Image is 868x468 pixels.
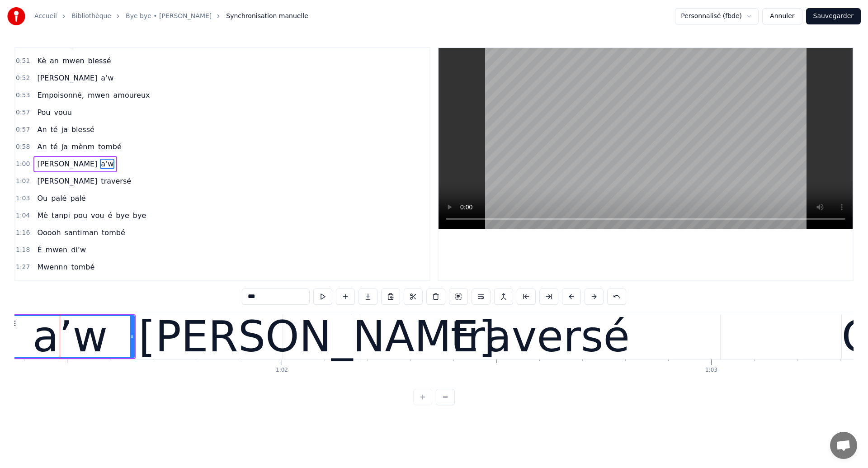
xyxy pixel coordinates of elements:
[16,125,30,134] span: 0:57
[87,56,112,66] span: blessé
[138,304,495,369] div: [PERSON_NAME]
[16,177,30,186] span: 1:02
[762,8,802,24] button: Annuler
[71,124,95,135] span: blessé
[16,91,30,100] span: 0:53
[36,262,68,272] span: Mwennn
[71,12,111,21] a: Bibliothèque
[830,432,857,459] div: Ouvrir le chat
[36,142,47,152] span: An
[34,12,57,21] a: Accueil
[87,90,111,100] span: mwen
[45,245,69,255] span: mwen
[49,56,60,66] span: an
[806,8,861,24] button: Sauvegarder
[16,57,30,66] span: 0:51
[64,227,99,238] span: santiman
[132,210,147,221] span: bye
[16,246,30,255] span: 1:18
[705,367,717,374] div: 1:03
[276,367,288,374] div: 1:02
[101,227,126,238] span: tombé
[113,90,151,100] span: amoureux
[50,279,58,289] span: lo
[16,263,30,272] span: 1:27
[16,228,30,237] span: 1:16
[36,107,51,118] span: Pou
[36,90,85,100] span: Empoisonné,
[107,210,113,221] span: é
[50,193,67,203] span: palé
[36,159,98,169] span: [PERSON_NAME]
[34,12,308,21] nav: breadcrumb
[97,142,123,152] span: tombé
[16,108,30,117] span: 0:57
[36,210,49,221] span: Mè
[36,193,48,203] span: Ou
[226,12,308,21] span: Synchronisation manuelle
[115,210,130,221] span: bye
[36,279,47,289] span: An
[71,142,95,152] span: mènm
[451,304,630,369] div: traversé
[16,74,30,83] span: 0:52
[90,210,105,221] span: vou
[50,124,59,135] span: té
[100,159,114,169] span: a’w
[61,124,69,135] span: ja
[36,73,98,83] span: [PERSON_NAME]
[36,245,42,255] span: É
[100,73,114,83] span: a’w
[100,176,132,186] span: traversé
[16,194,30,203] span: 1:03
[53,107,73,118] span: vouu
[51,210,71,221] span: tanpi
[16,280,30,289] span: 1:28
[126,12,212,21] a: Bye bye • [PERSON_NAME]
[16,142,30,151] span: 0:58
[69,193,86,203] span: palé
[70,245,87,255] span: di’w
[7,7,25,25] img: youka
[33,304,108,369] div: a’w
[36,176,98,186] span: [PERSON_NAME]
[16,211,30,220] span: 1:04
[71,262,96,272] span: tombé
[16,160,30,169] span: 1:00
[61,142,69,152] span: ja
[36,56,47,66] span: Kè
[73,210,88,221] span: pou
[36,227,61,238] span: Ooooh
[36,124,47,135] span: An
[61,56,85,66] span: mwen
[50,142,59,152] span: té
